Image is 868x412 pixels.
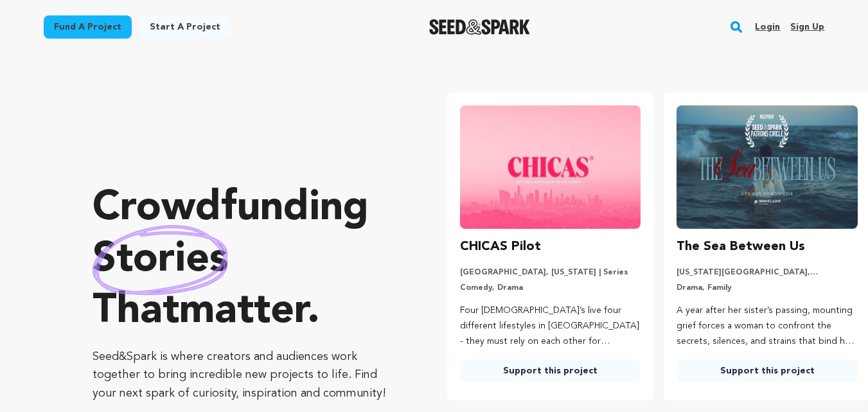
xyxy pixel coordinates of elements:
[755,17,780,37] a: Login
[460,303,641,349] p: Four [DEMOGRAPHIC_DATA]’s live four different lifestyles in [GEOGRAPHIC_DATA] - they must rely on...
[677,283,858,293] p: Drama, Family
[179,291,307,332] span: matter
[677,303,858,349] p: A year after her sister’s passing, mounting grief forces a woman to confront the secrets, silence...
[460,359,641,382] a: Support this project
[677,267,858,278] p: [US_STATE][GEOGRAPHIC_DATA], [US_STATE] | Film Short
[790,17,824,37] a: Sign up
[460,267,641,278] p: [GEOGRAPHIC_DATA], [US_STATE] | Series
[429,19,530,35] img: Seed&Spark Logo Dark Mode
[93,225,228,295] img: hand sketched image
[139,15,231,39] a: Start a project
[677,237,805,257] h3: The Sea Between Us
[460,105,641,229] img: CHICAS Pilot image
[429,19,530,35] a: Seed&Spark Homepage
[93,348,396,403] p: Seed&Spark is where creators and audiences work together to bring incredible new projects to life...
[677,105,858,229] img: The Sea Between Us image
[677,359,858,382] a: Support this project
[44,15,132,39] a: Fund a project
[93,183,396,337] p: Crowdfunding that .
[460,283,641,293] p: Comedy, Drama
[460,237,541,257] h3: CHICAS Pilot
